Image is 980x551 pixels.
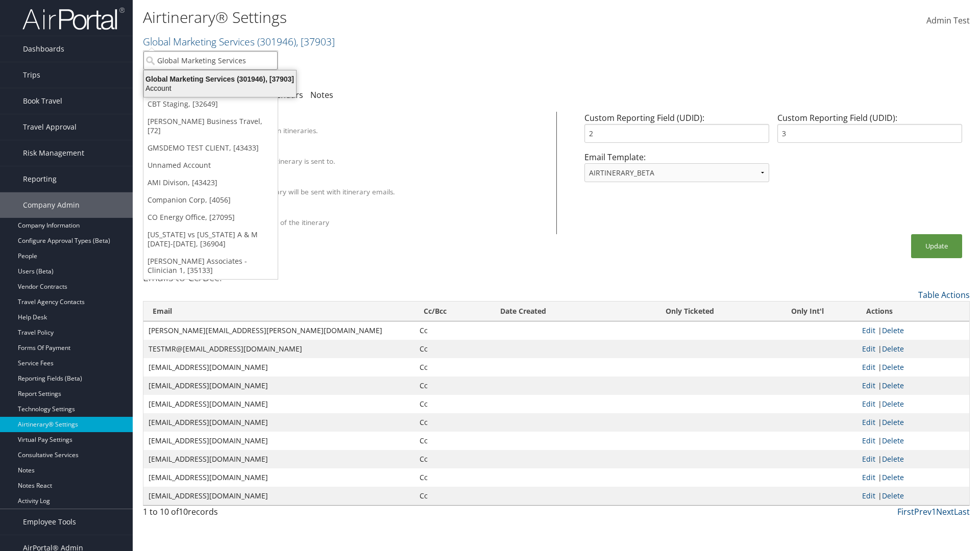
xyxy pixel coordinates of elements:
a: Last [954,506,970,517]
th: Cc/Bcc: activate to sort column ascending [414,302,491,321]
span: Book Travel [23,88,62,114]
td: | [857,432,969,450]
td: [EMAIL_ADDRESS][DOMAIN_NAME] [143,468,414,487]
a: Delete [882,381,904,390]
div: 1 to 10 of records [143,506,344,523]
td: Cc [414,413,491,432]
a: Edit [862,362,875,372]
div: Attach PDF [190,178,544,187]
a: Unnamed Account [143,157,278,174]
a: Delete [882,362,904,372]
div: Email Template: [580,151,773,190]
span: Dashboards [23,36,64,62]
div: Client Name [190,116,544,126]
a: Delete [882,472,904,482]
th: Only Int'l: activate to sort column ascending [757,302,856,321]
td: Cc [414,358,491,377]
td: [EMAIL_ADDRESS][DOMAIN_NAME] [143,377,414,395]
a: 1 [932,506,936,517]
td: [EMAIL_ADDRESS][DOMAIN_NAME] [143,358,414,377]
a: AMI Divison, [43423] [143,174,278,191]
span: Travel Approval [23,114,77,140]
a: GMSDEMO TEST CLIENT, [43433] [143,139,278,157]
td: [EMAIL_ADDRESS][DOMAIN_NAME] [143,395,414,413]
td: | [857,377,969,395]
td: | [857,395,969,413]
a: Delete [882,344,904,354]
th: Actions [857,302,969,321]
button: Update [911,234,962,258]
th: Date Created: activate to sort column ascending [491,302,622,321]
a: Edit [862,417,875,427]
a: Delete [882,454,904,464]
a: [PERSON_NAME] Associates - Clinician 1, [35133] [143,253,278,279]
td: | [857,487,969,505]
a: Edit [862,399,875,409]
div: Show Survey [190,208,544,217]
a: Admin Test [926,5,970,37]
a: Table Actions [918,289,970,300]
span: Trips [23,62,40,88]
td: Cc [414,321,491,340]
td: Cc [414,377,491,395]
td: [EMAIL_ADDRESS][DOMAIN_NAME] [143,450,414,468]
a: Edit [862,454,875,464]
a: Delete [882,491,904,500]
span: ( 301946 ) [257,35,296,48]
td: | [857,468,969,487]
a: Edit [862,381,875,390]
span: Risk Management [23,140,84,166]
a: Prev [914,506,932,517]
div: Custom Reporting Field (UDID): [773,112,966,151]
td: Cc [414,450,491,468]
a: First [897,506,914,517]
span: 10 [179,506,188,517]
a: Edit [862,344,875,354]
td: [EMAIL_ADDRESS][DOMAIN_NAME] [143,432,414,450]
td: | [857,321,969,340]
span: Employee Tools [23,509,76,535]
th: Only Ticketed: activate to sort column ascending [622,302,758,321]
a: CBT Staging, [32649] [143,95,278,113]
span: Company Admin [23,192,80,218]
input: Search Accounts [143,51,278,70]
td: | [857,413,969,432]
img: airportal-logo.png [22,7,125,31]
td: [EMAIL_ADDRESS][DOMAIN_NAME] [143,413,414,432]
h1: Airtinerary® Settings [143,7,694,28]
a: Edit [862,325,875,335]
td: Cc [414,340,491,358]
td: TESTMR@[EMAIL_ADDRESS][DOMAIN_NAME] [143,340,414,358]
td: Cc [414,487,491,505]
td: Cc [414,395,491,413]
a: [PERSON_NAME] Business Travel, [72] [143,113,278,139]
td: | [857,340,969,358]
td: Cc [414,468,491,487]
a: Edit [862,436,875,445]
div: Custom Reporting Field (UDID): [580,112,773,151]
span: , [ 37903 ] [296,35,335,48]
a: [US_STATE] vs [US_STATE] A & M [DATE]-[DATE], [36904] [143,226,278,253]
a: Delete [882,436,904,445]
td: [EMAIL_ADDRESS][DOMAIN_NAME] [143,487,414,505]
th: Email: activate to sort column ascending [143,302,414,321]
a: Calendars [264,89,303,101]
span: Admin Test [926,15,970,26]
div: Override Email [190,147,544,156]
td: | [857,358,969,377]
a: CO Energy Office, [27095] [143,209,278,226]
a: Companion Corp, [4056] [143,191,278,209]
a: Global Marketing Services [143,35,335,48]
a: Delete [882,417,904,427]
a: Notes [310,89,333,101]
td: | [857,450,969,468]
label: A PDF version of the itinerary will be sent with itinerary emails. [190,187,395,197]
a: Edit [862,491,875,500]
a: Next [936,506,954,517]
td: Cc [414,432,491,450]
span: Reporting [23,166,57,192]
div: Account [138,84,302,93]
a: Delete [882,325,904,335]
a: Delete [882,399,904,409]
td: [PERSON_NAME][EMAIL_ADDRESS][PERSON_NAME][DOMAIN_NAME] [143,321,414,340]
